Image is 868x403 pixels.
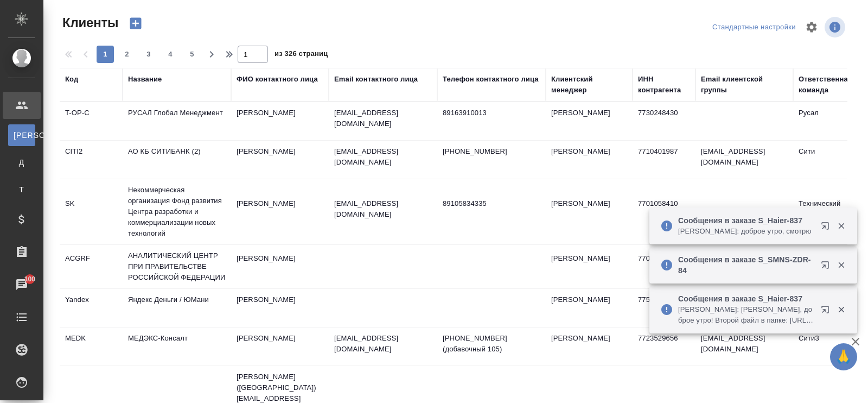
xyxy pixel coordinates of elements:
[60,193,123,231] td: SK
[443,198,540,209] p: 89105834335
[443,74,539,85] div: Телефон контактного лица
[140,49,157,60] span: 3
[60,14,118,32] span: Клиенты
[814,215,840,241] button: Открыть в новой вкладке
[551,74,627,96] div: Клиентский менеджер
[8,152,35,173] a: Д
[546,141,633,179] td: [PERSON_NAME]
[123,179,231,244] td: Некоммерческая организация Фонд развития Центра разработки и коммерциализации новых технологий
[678,215,814,226] p: Сообщения в заказе S_Haier-837
[128,74,162,85] div: Название
[814,299,840,325] button: Открыть в новой вкладке
[123,289,231,327] td: Яндекс Деньги / ЮМани
[710,19,799,36] div: split button
[60,141,123,179] td: CITI2
[546,102,633,140] td: [PERSON_NAME]
[118,46,136,63] button: 2
[633,141,695,179] td: 7710401987
[275,47,328,63] span: из 326 страниц
[3,271,41,298] a: 100
[546,248,633,286] td: [PERSON_NAME]
[678,293,814,304] p: Сообщения в заказе S_Haier-837
[695,141,793,179] td: [EMAIL_ADDRESS][DOMAIN_NAME]
[231,289,329,327] td: [PERSON_NAME]
[443,146,540,157] p: [PHONE_NUMBER]
[140,46,157,63] button: 3
[123,245,231,288] td: АНАЛИТИЧЕСКИЙ ЦЕНТР ПРИ ПРАВИТЕЛЬСТВЕ РОССИЙСКОЙ ФЕДЕРАЦИИ
[162,49,179,60] span: 4
[123,141,231,179] td: АО КБ СИТИБАНК (2)
[334,333,432,355] p: [EMAIL_ADDRESS][DOMAIN_NAME]
[830,221,852,231] button: Закрыть
[183,46,201,63] button: 5
[678,254,814,276] p: Сообщения в заказе S_SMNS-ZDR-84
[443,108,540,118] p: 89163910013
[231,193,329,231] td: [PERSON_NAME]
[830,305,852,314] button: Закрыть
[231,102,329,140] td: [PERSON_NAME]
[65,74,78,85] div: Код
[334,198,432,220] p: [EMAIL_ADDRESS][DOMAIN_NAME]
[118,49,136,60] span: 2
[830,260,852,270] button: Закрыть
[334,108,432,129] p: [EMAIL_ADDRESS][DOMAIN_NAME]
[825,17,847,37] span: Посмотреть информацию
[60,289,123,327] td: Yandex
[231,328,329,366] td: [PERSON_NAME]
[123,14,149,33] button: Создать
[231,248,329,286] td: [PERSON_NAME]
[123,102,231,140] td: РУСАЛ Глобал Менеджмент
[633,289,695,327] td: 7750005725
[183,49,201,60] span: 5
[633,248,695,286] td: 7708244720
[701,74,788,96] div: Email клиентской группы
[18,274,42,285] span: 100
[334,74,418,85] div: Email контактного лица
[14,157,30,168] span: Д
[334,146,432,168] p: [EMAIL_ADDRESS][DOMAIN_NAME]
[814,254,840,280] button: Открыть в новой вкладке
[546,193,633,231] td: [PERSON_NAME]
[231,141,329,179] td: [PERSON_NAME]
[678,226,814,237] p: [PERSON_NAME]: доброе утро, смотрю
[60,328,123,366] td: MEDK
[162,46,179,63] button: 4
[8,179,35,200] a: Т
[14,184,30,195] span: Т
[633,328,695,366] td: 7723529656
[638,74,690,96] div: ИНН контрагента
[799,14,825,40] span: Настроить таблицу
[546,289,633,327] td: [PERSON_NAME]
[8,124,35,146] a: [PERSON_NAME]
[633,193,695,231] td: 7701058410
[546,328,633,366] td: [PERSON_NAME]
[633,102,695,140] td: 7730248430
[678,304,814,326] p: [PERSON_NAME]: [PERSON_NAME], доброе утро! Второй файл в папке: [URL][DOMAIN_NAME]
[60,102,123,140] td: T-OP-C
[123,328,231,366] td: МЕДЭКС-Консалт
[60,248,123,286] td: ACGRF
[14,130,30,141] span: [PERSON_NAME]
[237,74,318,85] div: ФИО контактного лица
[443,333,540,355] p: [PHONE_NUMBER] (добавочный 105)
